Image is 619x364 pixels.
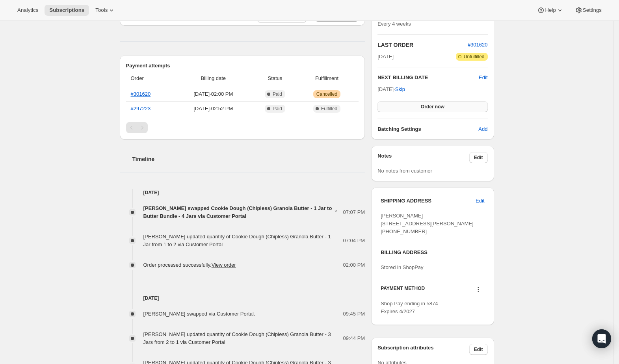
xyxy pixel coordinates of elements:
span: [PERSON_NAME] updated quantity of Cookie Dough (Chipless) Granola Butter - 3 Jars from 2 to 1 via... [143,331,331,345]
h2: LAST ORDER [377,41,468,49]
span: Tools [95,7,108,13]
h6: Batching Settings [377,125,478,133]
span: [PERSON_NAME] swapped via Customer Portal. [143,311,255,317]
h4: [DATE] [120,189,365,197]
a: #297223 [131,106,151,111]
th: Order [126,70,174,87]
button: Edit [469,152,488,163]
span: Cancelled [316,91,337,97]
h3: BILLING ADDRESS [381,249,484,256]
span: Subscriptions [49,7,84,13]
span: Status [255,74,295,82]
h2: NEXT BILLING DATE [377,74,479,82]
span: Billing date [177,74,251,82]
span: Help [545,7,556,13]
a: #301620 [131,91,151,97]
span: Fulfilled [321,106,337,112]
span: [DATE] · 02:00 PM [177,90,251,98]
span: Fulfillment [300,74,354,82]
span: Edit [474,346,483,353]
span: [PERSON_NAME] swapped Cookie Dough (Chipless) Granola Butter - 1 Jar to Butter Bundle - 4 Jars vi... [143,204,333,220]
h4: [DATE] [120,294,365,302]
span: Unfulfilled [464,54,485,60]
span: Settings [583,7,602,13]
button: Edit [471,195,489,207]
h3: SHIPPING ADDRESS [381,197,476,205]
span: Paid [273,91,282,97]
span: Shop Pay ending in 5874 Expires 4/2027 [381,301,438,314]
button: Add [474,123,492,136]
span: Stored in ShopPay [381,264,423,270]
span: [PERSON_NAME] updated quantity of Cookie Dough (Chipless) Granola Butter - 1 Jar from 1 to 2 via ... [143,234,331,247]
span: 09:45 PM [343,310,365,318]
span: Analytics [17,7,38,13]
button: Edit [479,74,487,82]
span: Every 4 weeks [377,21,411,27]
a: #301620 [468,42,488,48]
span: Order processed successfully. [143,262,236,268]
span: 07:07 PM [343,208,365,216]
button: [PERSON_NAME] swapped Cookie Dough (Chipless) Granola Butter - 1 Jar to Butter Bundle - 4 Jars vi... [143,204,338,220]
h3: PAYMENT METHOD [381,285,425,296]
button: Tools [91,5,120,16]
button: Settings [570,5,606,16]
div: Open Intercom Messenger [592,329,611,348]
span: Add [478,125,487,133]
h3: Notes [377,152,469,163]
button: Analytics [13,5,43,16]
span: No notes from customer [377,168,432,174]
span: Paid [273,106,282,112]
span: Edit [474,154,483,161]
span: 09:44 PM [343,334,365,342]
nav: Pagination [126,122,359,133]
span: Edit [476,197,484,205]
span: Skip [395,85,405,93]
a: View order [212,262,236,268]
h2: Payment attempts [126,62,359,70]
h3: Subscription attributes [377,344,469,355]
button: Order now [377,101,487,112]
button: #301620 [468,41,488,49]
button: Subscriptions [45,5,89,16]
h2: Timeline [132,155,365,163]
button: Edit [469,344,488,355]
span: Order now [421,104,444,110]
span: [PERSON_NAME] [STREET_ADDRESS][PERSON_NAME] [PHONE_NUMBER] [381,213,474,234]
button: Help [532,5,568,16]
span: [DATE] · 02:52 PM [177,105,251,113]
span: 02:00 PM [343,261,365,269]
span: 07:04 PM [343,237,365,245]
button: Skip [390,83,410,96]
span: [DATE] [377,53,394,61]
span: [DATE] · [377,86,405,92]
